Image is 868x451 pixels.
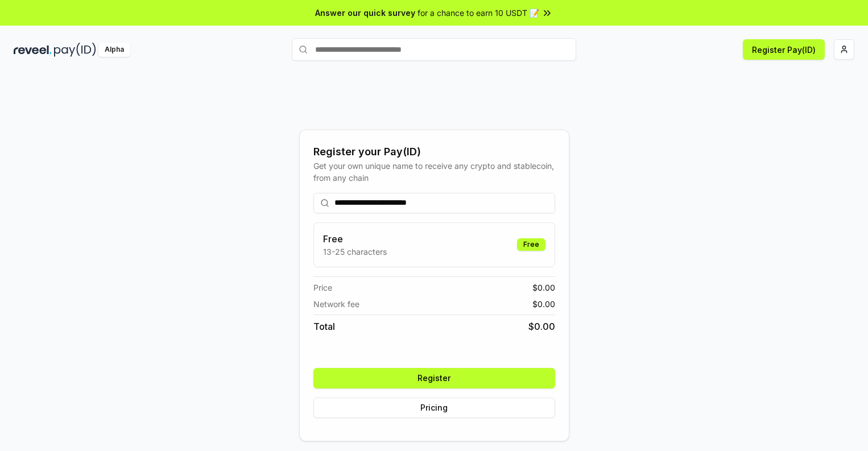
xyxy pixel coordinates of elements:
[315,7,415,19] span: Answer our quick survey
[517,238,545,251] div: Free
[54,43,96,57] img: pay_id
[313,298,359,310] span: Network fee
[528,320,555,333] span: $ 0.00
[313,282,332,293] span: Price
[313,160,555,184] div: Get your own unique name to receive any crypto and stablecoin, from any chain
[418,7,539,19] span: for a chance to earn 10 USDT 📝
[532,298,555,310] span: $ 0.00
[323,232,387,246] h3: Free
[313,144,555,160] div: Register your Pay(ID)
[14,43,52,57] img: reveel_dark
[313,398,555,418] button: Pricing
[323,246,387,258] p: 13-25 characters
[743,39,825,60] button: Register Pay(ID)
[532,282,555,293] span: $ 0.00
[313,320,335,333] span: Total
[98,43,130,57] div: Alpha
[313,368,555,388] button: Register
